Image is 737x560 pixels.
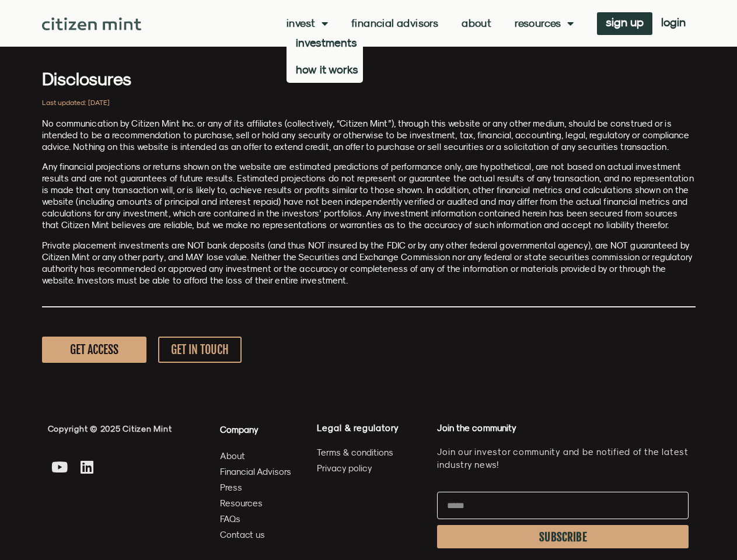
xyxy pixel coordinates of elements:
span: GET IN TOUCH [171,342,229,357]
a: login [652,12,694,35]
a: About [220,449,292,463]
span: Resources [220,496,263,510]
nav: Menu [287,17,574,29]
p: Private placement investments are NOT bank deposits (and thus NOT insured by the FDIC or by any o... [42,240,696,286]
h4: Join the community [437,422,689,434]
h2: Last updated: [DATE] [42,99,696,106]
button: SUBSCRIBE [437,525,689,548]
span: Press [220,480,242,495]
h4: Legal & regulatory [317,422,425,433]
a: how it works [287,56,363,83]
a: Press [220,480,292,495]
span: login [661,18,686,26]
p: No communication by Citizen Mint Inc. or any of its affiliates (collectively, “Citizen Mint”), th... [42,118,696,153]
a: Resources [515,17,574,29]
span: Privacy policy [317,461,372,475]
a: investments [287,29,363,56]
span: GET ACCESS [70,342,118,357]
a: Invest [287,17,328,29]
span: Financial Advisors [220,464,291,479]
img: Citizen Mint [42,17,142,30]
a: FAQs [220,512,292,526]
form: Newsletter [437,492,689,554]
h4: Company [220,422,292,437]
a: Financial Advisors [220,464,292,479]
a: GET ACCESS [42,337,146,363]
span: FAQs [220,512,240,526]
a: GET IN TOUCH [158,337,242,363]
a: Contact us [220,527,292,542]
span: About [220,449,245,463]
span: Copyright © 2025 Citizen Mint [48,424,172,433]
a: Terms & conditions [317,445,425,460]
span: Contact us [220,527,265,542]
span: Terms & conditions [317,445,393,460]
a: About [462,17,491,29]
p: Join our investor community and be notified of the latest industry news! [437,446,689,471]
a: Resources [220,496,292,510]
a: sign up [597,12,652,35]
p: Any financial projections or returns shown on the website are estimated predictions of performanc... [42,161,696,231]
span: sign up [606,18,644,26]
h3: Disclosures [42,70,696,87]
ul: Invest [287,29,363,83]
a: Financial Advisors [351,17,438,29]
a: Privacy policy [317,461,425,475]
span: SUBSCRIBE [539,533,587,542]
